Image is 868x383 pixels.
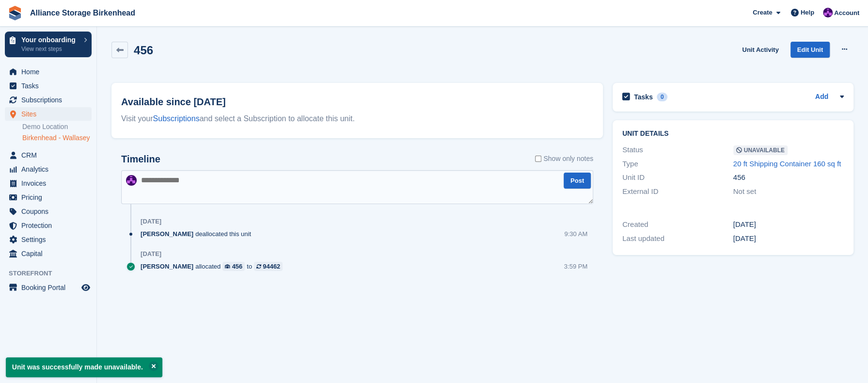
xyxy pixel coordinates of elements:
a: Unit Activity [738,42,782,58]
span: Settings [21,233,79,246]
span: Pricing [21,191,79,204]
span: Coupons [21,205,79,218]
span: CRM [21,148,79,162]
a: Preview store [80,282,92,293]
a: menu [5,247,92,260]
a: menu [5,148,92,162]
div: 456 [733,172,844,183]
span: Subscriptions [21,93,79,107]
a: Add [815,92,828,103]
div: [DATE] [141,218,161,225]
a: 94462 [254,262,283,271]
h2: Timeline [121,154,160,165]
div: Status [622,144,733,156]
span: Create [753,8,772,17]
div: Unit ID [622,172,733,183]
div: 3:59 PM [564,262,587,271]
img: stora-icon-8386f47178a22dfd0bd8f6a31ec36ba5ce8667c1dd55bd0f319d3a0aa187defe.svg [8,6,22,20]
span: [PERSON_NAME] [141,229,193,239]
div: Created [622,219,733,230]
div: Visit your and select a Subscription to allocate this unit. [121,113,593,125]
a: menu [5,176,92,190]
p: View next steps [21,45,79,53]
a: Demo Location [22,122,92,131]
label: Show only notes [535,154,593,164]
a: Your onboarding View next steps [5,32,92,57]
div: [DATE] [733,233,844,244]
a: menu [5,281,92,294]
div: allocated to [141,262,287,271]
span: Booking Portal [21,281,79,294]
span: Home [21,65,79,79]
a: Alliance Storage Birkenhead [26,5,139,21]
span: Sites [21,107,79,121]
span: Tasks [21,79,79,93]
a: menu [5,65,92,79]
div: External ID [622,186,733,197]
a: menu [5,191,92,204]
a: menu [5,107,92,121]
a: 456 [222,262,245,271]
div: 0 [657,93,668,101]
a: Birkenhead - Wallasey [22,133,92,143]
span: Protection [21,219,79,232]
h2: Available since [DATE] [121,95,593,109]
h2: Unit details [622,130,844,138]
p: Unit was successfully made unavailable. [6,357,162,377]
a: menu [5,219,92,232]
span: Unavailable [733,145,788,155]
img: Romilly Norton [126,175,137,186]
span: [PERSON_NAME] [141,262,193,271]
img: Romilly Norton [823,8,833,17]
h2: 456 [134,44,153,57]
div: Type [622,159,733,170]
div: Not set [733,186,844,197]
div: 9:30 AM [564,229,587,239]
div: 456 [232,262,243,271]
a: menu [5,93,92,107]
span: Help [801,8,814,17]
a: Subscriptions [153,114,200,123]
div: [DATE] [141,250,161,258]
div: 94462 [263,262,280,271]
button: Post [564,173,591,189]
a: 20 ft Shipping Container 160 sq ft [733,160,841,168]
span: Analytics [21,162,79,176]
div: deallocated this unit [141,229,256,239]
h2: Tasks [634,93,653,101]
div: Last updated [622,233,733,244]
a: menu [5,162,92,176]
input: Show only notes [535,154,541,164]
a: menu [5,205,92,218]
a: Edit Unit [790,42,830,58]
div: [DATE] [733,219,844,230]
a: menu [5,79,92,93]
a: menu [5,233,92,246]
span: Account [834,8,859,18]
span: Capital [21,247,79,260]
p: Your onboarding [21,36,79,43]
span: Invoices [21,176,79,190]
span: Storefront [9,269,96,278]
